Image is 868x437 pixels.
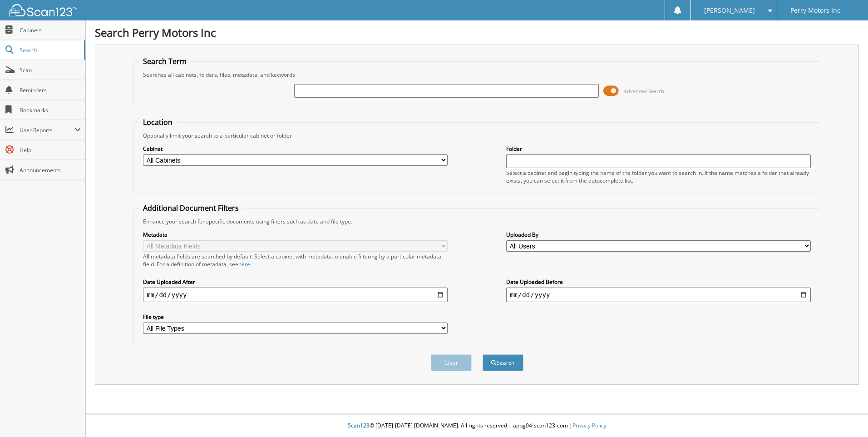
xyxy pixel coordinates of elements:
div: Searches all cabinets, folders, files, metadata, and keywords [138,71,815,79]
span: Bookmarks [20,106,81,114]
input: end [506,288,811,302]
span: Help [20,146,81,154]
span: Scan123 [348,422,370,429]
span: Reminders [20,86,81,94]
span: [PERSON_NAME] [704,8,755,13]
span: Advanced Search [624,88,664,94]
span: Announcements [20,166,81,174]
a: here [238,260,250,268]
span: Search [20,46,79,54]
a: Privacy Policy [572,422,607,429]
button: Search [483,354,523,371]
div: Select a cabinet and begin typing the name of the folder you want to search in. If the name match... [506,169,811,184]
legend: Additional Document Filters [138,203,243,213]
div: All metadata fields are searched by default. Select a cabinet with metadata to enable filtering b... [143,253,448,268]
div: Enhance your search for specific documents using filters such as date and file type. [138,218,815,225]
legend: Location [138,117,177,127]
input: start [143,288,448,302]
legend: Search Term [138,56,191,66]
span: Cabinets [20,26,81,34]
h1: Search Perry Motors Inc [95,25,859,40]
label: Metadata [143,231,448,238]
button: Clear [431,354,472,371]
label: Cabinet [143,145,448,153]
label: File type [143,313,448,321]
span: User Reports [20,126,74,134]
span: Scan [20,66,81,74]
div: Optionally limit your search to a particular cabinet or folder [138,132,815,139]
span: Perry Motors Inc [790,8,840,13]
label: Uploaded By [506,231,811,238]
label: Folder [506,145,811,153]
div: © [DATE]-[DATE] [DOMAIN_NAME]. All rights reserved | appg04-scan123-com | [86,415,868,437]
label: Date Uploaded After [143,278,448,286]
label: Date Uploaded Before [506,278,811,286]
img: scan123-logo-white.svg [9,4,77,16]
